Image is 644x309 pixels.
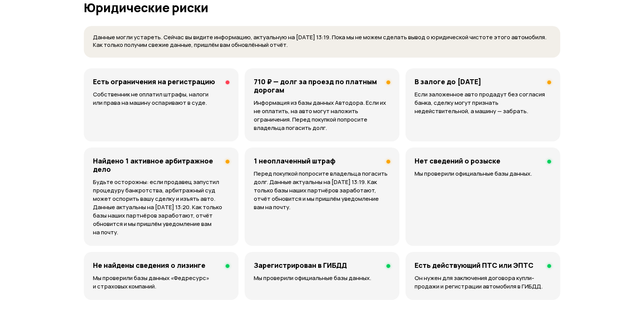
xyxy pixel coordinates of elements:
[93,90,229,107] p: Собственник не оплатил штрафы, налоги или права на машину оспаривают в суде.
[415,90,551,115] p: Если заложенное авто продадут без согласия банка, сделку могут признать недействительной, а машин...
[93,178,229,237] p: Будьте осторожны: если продавец запустил процедуру банкротства, арбитражный суд может оспорить ва...
[415,77,481,86] h4: В залоге до [DATE]
[93,77,215,86] h4: Есть ограничения на регистрацию
[415,157,500,165] h4: Нет сведений о розыске
[254,170,390,211] p: Перед покупкой попросите владельца погасить долг. Данные актуальны на [DATE] 13:19. Как только ба...
[254,99,390,132] p: Информация из базы данных Автодора. Если их не оплатить, на авто могут наложить ограничения. Пере...
[93,34,551,49] p: Данные могли устареть. Сейчас вы видите информацию, актуальную на [DATE] 13:19. Пока мы не можем ...
[93,261,205,269] h4: Не найдены сведения о лизинге
[415,170,551,178] p: Мы проверили официальные базы данных.
[254,274,390,282] p: Мы проверили официальные базы данных.
[254,77,380,94] h4: 710 ₽ — долг за проезд по платным дорогам
[84,1,560,14] h1: Юридические риски
[254,157,335,165] h4: 1 неоплаченный штраф
[415,274,551,291] p: Он нужен для заключения договора купли-продажи и регистрации автомобиля в ГИБДД.
[93,274,229,291] p: Мы проверили базы данных «Федресурс» и страховых компаний.
[93,157,219,173] h4: Найдено 1 активное арбитражное дело
[254,261,347,269] h4: Зарегистрирован в ГИБДД
[415,261,533,269] h4: Есть действующий ПТС или ЭПТС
